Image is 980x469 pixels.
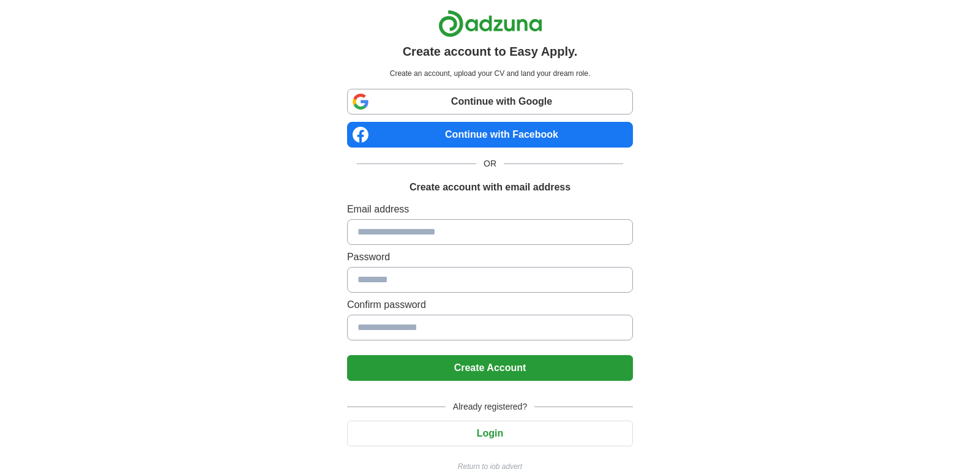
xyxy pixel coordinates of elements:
[347,250,633,265] label: Password
[347,298,633,312] label: Confirm password
[347,122,633,148] a: Continue with Facebook
[347,428,633,438] a: Login
[410,180,570,195] h1: Create account with email address
[403,42,578,61] h1: Create account to Easy Apply.
[350,68,630,79] p: Create an account, upload your CV and land your dream role.
[347,421,633,446] button: Login
[347,202,633,217] label: Email address
[476,157,504,170] span: OR
[438,10,542,37] img: Adzuna logo
[446,400,534,413] span: Already registered?
[347,355,633,381] button: Create Account
[347,89,633,114] a: Continue with Google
